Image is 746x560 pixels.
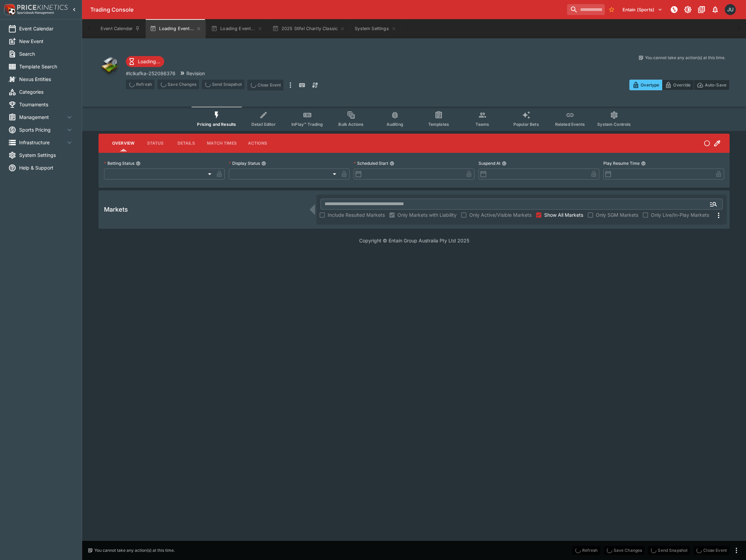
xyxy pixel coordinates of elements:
[138,58,160,65] p: Loading...
[286,80,295,91] button: more
[651,211,709,218] span: Only Live/In-Play Markets
[351,19,400,38] button: System Settings
[715,211,723,219] svg: More
[328,211,385,218] span: Include Resulted Markets
[291,122,323,127] span: InPlay™ Trading
[705,81,727,89] p: Auto-Save
[502,161,507,166] button: Suspend At
[251,122,276,127] span: Detail Editor
[682,3,694,16] button: Toggle light/dark mode
[171,135,201,151] button: Details
[19,139,65,146] span: Infrastructure
[19,76,74,83] span: Nexus Entities
[229,160,260,166] p: Display Status
[19,101,74,108] span: Tournaments
[261,161,266,166] button: Display Status
[94,547,175,554] p: You cannot take any action(s) at this time.
[475,122,489,127] span: Teams
[645,55,725,61] p: You cannot take any action(s) at this time.
[19,63,74,70] span: Template Search
[641,81,659,89] p: Overtype
[725,4,736,15] div: Justin.Walsh
[694,80,730,90] button: Auto-Save
[19,88,74,95] span: Categories
[555,122,585,127] span: Related Events
[197,122,236,127] span: Pricing and Results
[19,25,74,32] span: Event Calendar
[597,122,631,127] span: System Controls
[629,80,662,90] button: Overtype
[96,19,144,38] button: Event Calendar
[673,81,691,89] p: Override
[469,211,532,218] span: Only Active/Visible Markets
[19,126,65,133] span: Sports Pricing
[479,160,500,166] p: Suspend At
[596,211,638,218] span: Only SGM Markets
[641,161,646,166] button: Play Resume Time
[242,135,273,151] button: Actions
[104,160,134,166] p: Betting Status
[707,198,720,210] button: Open
[192,107,636,131] div: Event type filters
[695,3,708,16] button: Documentation
[354,160,388,166] p: Scheduled Start
[668,3,680,16] button: NOT Connected to PK
[513,122,539,127] span: Popular Bets
[19,38,74,45] span: New Event
[104,205,128,213] h5: Markets
[603,160,640,166] p: Play Resume Time
[17,11,54,14] img: Sportsbook Management
[709,3,721,16] button: Notifications
[19,164,74,171] span: Help & Support
[662,80,694,90] button: Override
[544,211,583,218] span: Show All Markets
[387,122,403,127] span: Auditing
[2,3,16,16] img: PriceKinetics Logo
[90,6,564,13] div: Trading Console
[732,546,741,555] button: more
[107,135,140,151] button: Overview
[606,4,617,15] button: No Bookmarks
[207,19,267,38] button: Loading Event...
[146,19,206,38] button: Loading Event...
[618,4,667,15] button: Select Tenant
[99,55,120,77] img: other.png
[17,5,68,10] img: PriceKinetics
[201,135,242,151] button: Match Times
[186,70,205,77] p: Revision
[268,19,350,38] button: 2025 Stifel Charity Classic
[19,50,74,57] span: Search
[126,70,175,77] p: Copy To Clipboard
[567,4,605,15] input: search
[140,135,171,151] button: Status
[390,161,394,166] button: Scheduled Start
[19,114,65,121] span: Management
[136,161,141,166] button: Betting Status
[82,237,746,244] p: Copyright © Entain Group Australia Pty Ltd 2025
[338,122,364,127] span: Bulk Actions
[723,2,738,17] button: Justin.Walsh
[19,151,74,159] span: System Settings
[428,122,449,127] span: Templates
[397,211,457,218] span: Only Markets with Liability
[629,80,730,90] div: Start From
